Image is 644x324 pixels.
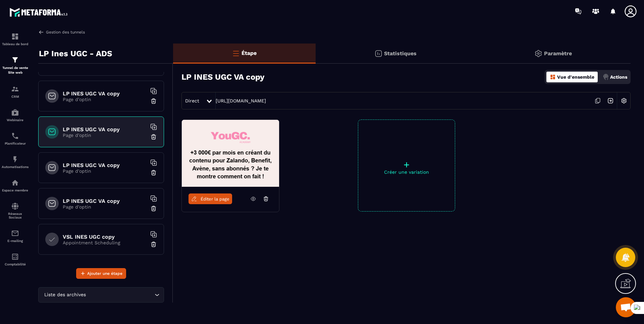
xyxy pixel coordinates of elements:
[11,202,19,210] img: social-network
[544,50,572,57] p: Paramètre
[39,47,112,60] p: LP Ines UGC - ADS
[2,224,29,248] a: emailemailE-mailing
[43,291,87,299] span: Liste des archives
[2,165,29,169] p: Automatisations
[604,94,617,107] img: arrow-next.bcc2205e.svg
[63,240,147,245] p: Appointment Scheduling
[557,74,594,80] p: Vue d'ensemble
[11,179,19,187] img: automations
[11,155,19,163] img: automations
[150,169,157,176] img: trash
[2,42,29,46] p: Tableau de bord
[9,6,70,18] img: logo
[2,188,29,192] p: Espace membre
[38,29,44,35] img: arrow
[11,253,19,261] img: accountant
[63,198,147,204] h6: LP INES UGC VA copy
[87,270,122,277] span: Ajouter une étape
[374,50,382,58] img: stats.20deebd0.svg
[2,118,29,122] p: Webinaire
[384,50,417,57] p: Statistiques
[358,169,455,175] p: Créer une variation
[603,74,609,80] img: actions.d6e523a2.png
[63,162,147,168] h6: LP INES UGC VA copy
[150,241,157,248] img: trash
[63,126,147,133] h6: LP INES UGC VA copy
[241,50,257,56] p: Étape
[11,85,19,93] img: formation
[76,268,126,279] button: Ajouter une étape
[2,127,29,150] a: schedulerschedulerPlanificateur
[358,160,455,169] p: +
[150,205,157,212] img: trash
[2,239,29,243] p: E-mailing
[610,74,627,80] p: Actions
[87,291,153,299] input: Search for option
[182,120,279,187] img: image
[616,297,636,317] div: Mở cuộc trò chuyện
[2,103,29,127] a: automationsautomationsWebinaire
[185,98,199,103] span: Direct
[2,142,29,145] p: Planificateur
[63,97,147,102] p: Page d'optin
[11,229,19,237] img: email
[2,27,29,51] a: formationformationTableau de bord
[2,262,29,266] p: Comptabilité
[11,32,19,40] img: formation
[63,204,147,210] p: Page d'optin
[534,50,542,58] img: setting-gr.5f69749f.svg
[2,51,29,80] a: formationformationTunnel de vente Site web
[63,90,147,97] h6: LP INES UGC VA copy
[232,49,240,57] img: bars-o.4a397970.svg
[150,98,157,104] img: trash
[550,74,556,80] img: dashboard-orange.40269519.svg
[2,80,29,103] a: formationformationCRM
[63,168,147,174] p: Page d'optin
[63,234,147,240] h6: VSL INES UGC copy
[2,174,29,197] a: automationsautomationsEspace membre
[2,66,29,75] p: Tunnel de vente Site web
[38,287,164,303] div: Search for option
[38,29,85,35] a: Gestion des tunnels
[189,193,232,204] a: Éditer la page
[181,72,265,82] h3: LP INES UGC VA copy
[63,133,147,138] p: Page d'optin
[11,108,19,116] img: automations
[150,134,157,140] img: trash
[2,248,29,271] a: accountantaccountantComptabilité
[11,132,19,140] img: scheduler
[2,95,29,98] p: CRM
[2,150,29,174] a: automationsautomationsAutomatisations
[2,197,29,224] a: social-networksocial-networkRéseaux Sociaux
[201,196,229,201] span: Éditer la page
[618,94,630,107] img: setting-w.858f3a88.svg
[216,98,266,103] a: [URL][DOMAIN_NAME]
[2,212,29,219] p: Réseaux Sociaux
[11,56,19,64] img: formation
